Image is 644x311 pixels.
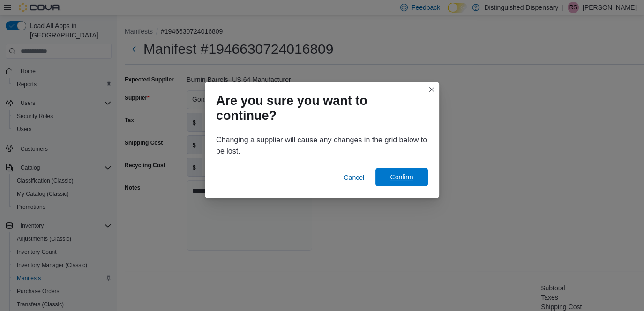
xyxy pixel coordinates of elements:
span: Confirm [390,172,413,182]
button: Closes this modal window [426,84,437,95]
button: Confirm [375,168,428,186]
h1: Are you sure you want to continue? [216,93,420,123]
p: Changing a supplier will cause any changes in the grid below to be lost. [216,134,428,157]
button: Cancel [340,168,368,187]
span: Cancel [344,173,364,182]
